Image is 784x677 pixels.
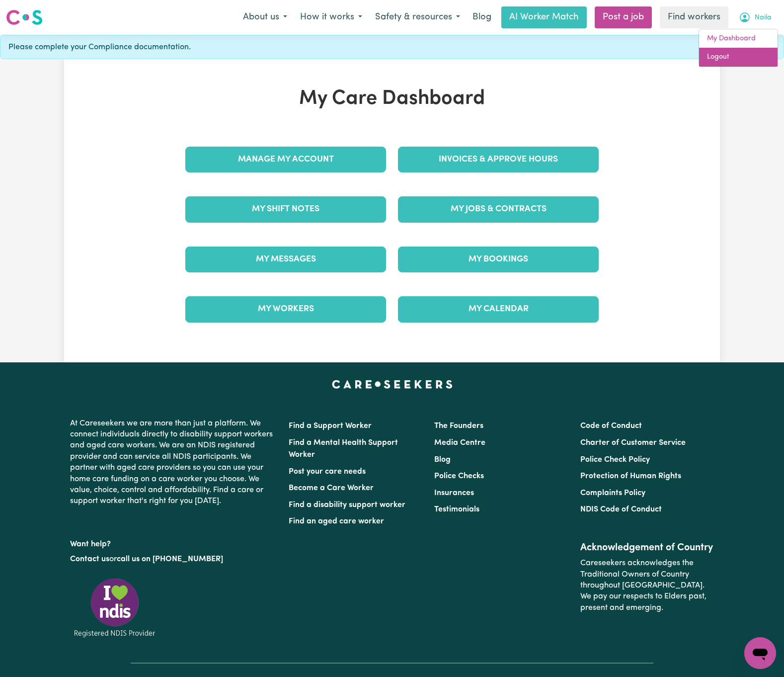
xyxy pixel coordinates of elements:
a: NDIS Code of Conduct [580,506,662,513]
a: Police Checks [434,472,484,480]
a: My Messages [185,247,386,272]
span: Naila [755,12,772,23]
h1: My Care Dashboard [179,87,605,111]
a: Blog [434,456,451,464]
a: Find workers [660,6,728,28]
a: Become a Care Worker [289,484,374,492]
a: Post your care needs [289,468,366,476]
p: or [70,550,277,569]
a: call us on [PHONE_NUMBER] [117,555,223,563]
a: Protection of Human Rights [580,472,681,480]
button: About us [236,7,294,28]
a: Media Centre [434,439,485,447]
a: Find a disability support worker [289,501,405,509]
p: At Careseekers we are more than just a platform. We connect individuals directly to disability su... [70,414,277,511]
a: Testimonials [434,506,479,513]
img: Registered NDIS provider [70,577,159,639]
a: Police Check Policy [580,456,650,464]
a: Code of Conduct [580,422,642,430]
a: Careseekers logo [6,6,43,29]
a: Invoices & Approve Hours [398,147,599,172]
h2: Acknowledgement of Country [580,542,714,554]
a: Contact us [70,555,109,563]
a: Insurances [434,489,474,497]
a: Post a job [595,6,652,28]
a: My Calendar [398,296,599,322]
a: Manage My Account [185,147,386,172]
p: Careseekers acknowledges the Traditional Owners of Country throughout [GEOGRAPHIC_DATA]. We pay o... [580,554,714,617]
a: AI Worker Match [501,6,587,28]
button: My Account [732,7,778,28]
button: Safety & resources [369,7,467,28]
button: How it works [294,7,369,28]
a: Find a Mental Health Support Worker [289,439,398,459]
div: My Account [699,29,778,67]
a: Charter of Customer Service [580,439,686,447]
a: Find a Support Worker [289,422,372,430]
p: Want help? [70,535,277,550]
a: My Bookings [398,247,599,272]
img: Careseekers logo [6,8,43,26]
span: Please complete your Compliance documentation. [8,41,191,53]
a: Blog [467,6,497,28]
a: Logout [699,48,778,67]
a: My Workers [185,296,386,322]
a: My Dashboard [699,29,778,48]
a: My Jobs & Contracts [398,196,599,222]
a: The Founders [434,422,483,430]
a: Complaints Policy [580,489,645,497]
a: Find an aged care worker [289,517,384,525]
iframe: Button to launch messaging window [744,637,776,669]
a: My Shift Notes [185,196,386,222]
a: Careseekers home page [332,380,453,388]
